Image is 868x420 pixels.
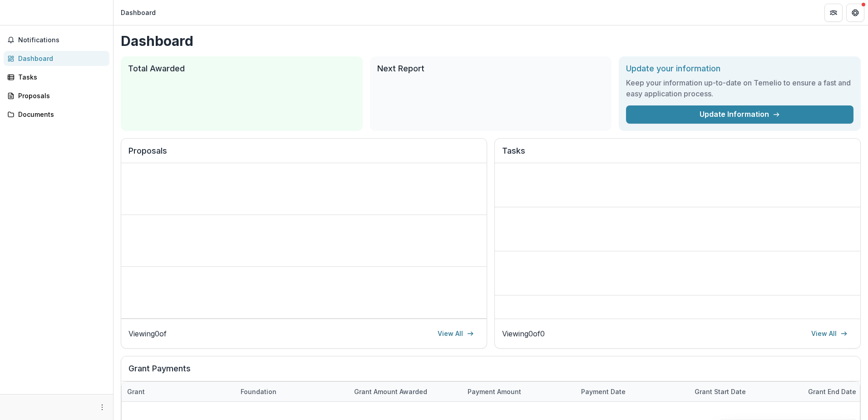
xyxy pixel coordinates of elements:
a: View All [806,326,853,341]
button: Partners [824,4,843,22]
h3: Keep your information up-to-date on Temelio to ensure a fast and easy application process. [626,77,853,99]
h2: Tasks [502,146,853,163]
h2: Total Awarded [128,64,355,74]
a: Update Information [626,105,853,124]
a: View All [432,326,479,341]
span: Notifications [18,36,106,44]
button: Get Help [846,4,864,22]
h2: Proposals [128,146,479,163]
h1: Dashboard [121,33,861,49]
div: Documents [18,110,102,119]
a: Proposals [4,88,109,103]
nav: breadcrumb [117,6,159,19]
div: Tasks [18,72,102,82]
h2: Next Report [377,64,605,74]
div: Proposals [18,91,102,100]
button: Notifications [4,33,109,47]
div: Dashboard [18,54,102,63]
p: Viewing 0 of 0 [502,328,545,339]
p: Viewing 0 of [128,328,167,339]
div: Dashboard [121,8,156,17]
h2: Update your information [626,64,853,74]
a: Dashboard [4,51,109,66]
button: More [97,402,108,413]
a: Documents [4,107,109,122]
h2: Grant Payments [128,364,853,381]
a: Tasks [4,70,109,85]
